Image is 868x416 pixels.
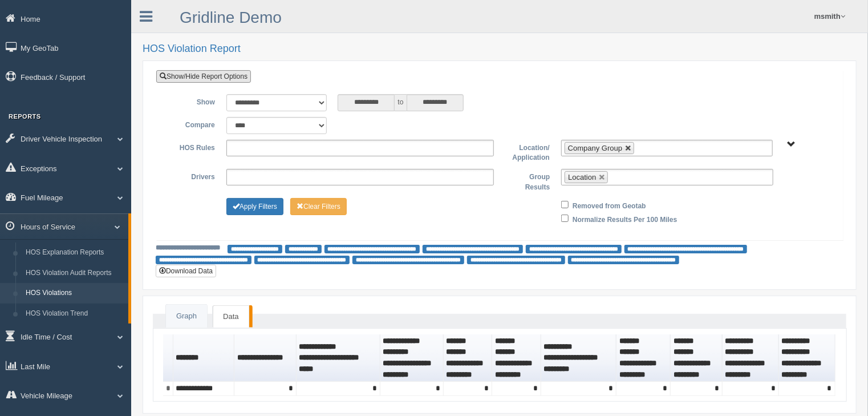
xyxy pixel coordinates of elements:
span: Location [568,173,596,181]
label: Normalize Results Per 100 Miles [573,212,677,225]
th: Sort column [541,334,616,382]
th: Sort column [380,334,444,382]
a: HOS Violation Audit Reports [21,263,128,284]
label: Drivers [165,169,221,183]
label: HOS Rules [165,140,221,154]
th: Sort column [616,334,671,382]
button: Change Filter Options [290,198,347,215]
th: Sort column [492,334,541,382]
th: Sort column [297,334,380,382]
a: Show/Hide Report Options [156,70,251,83]
th: Sort column [723,334,779,382]
label: Removed from Geotab [573,198,646,212]
a: HOS Violation Trend [21,304,128,324]
label: Show [165,94,221,108]
a: HOS Violations [21,283,128,304]
button: Download Data [156,265,216,277]
span: to [395,94,406,111]
button: Change Filter Options [226,198,283,215]
a: Data [213,305,249,328]
label: Group Results [500,169,555,192]
a: Gridline Demo [180,9,282,26]
th: Sort column [444,334,493,382]
span: Company Group [568,144,622,152]
th: Sort column [671,334,722,382]
a: HOS Explanation Reports [21,243,128,263]
th: Sort column [779,334,835,382]
a: Graph [166,305,207,328]
h2: HOS Violation Report [143,43,857,55]
label: Compare [165,117,221,131]
label: Location/ Application [500,140,555,163]
th: Sort column [173,334,235,382]
th: Sort column [234,334,296,382]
